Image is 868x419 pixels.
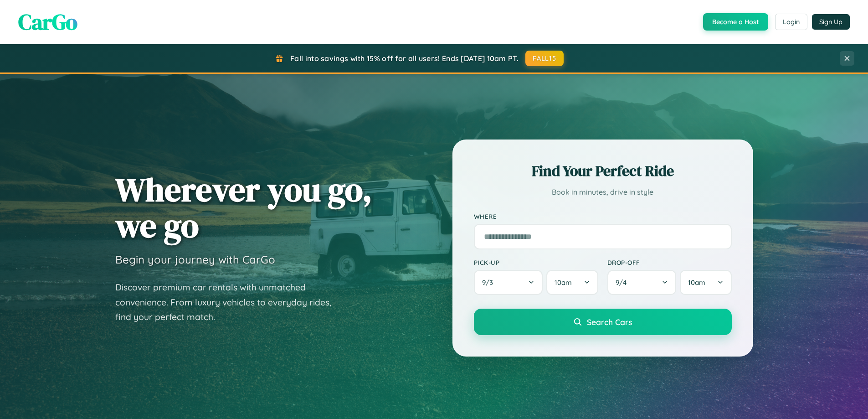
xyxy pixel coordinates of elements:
[474,270,543,295] button: 9/3
[482,278,498,287] span: 9 / 3
[525,51,564,66] button: FALL15
[290,54,519,63] span: Fall into savings with 15% off for all users! Ends [DATE] 10am PT.
[555,278,572,287] span: 10am
[474,212,732,220] label: Where
[474,259,598,266] label: Pick-up
[812,14,850,30] button: Sign Up
[474,186,732,199] p: Book in minutes, drive in style
[115,253,275,266] h3: Begin your journey with CarGo
[474,309,732,335] button: Search Cars
[115,280,343,325] p: Discover premium car rentals with unmatched convenience. From luxury vehicles to everyday rides, ...
[474,161,732,181] h2: Find Your Perfect Ride
[616,278,631,287] span: 9 / 4
[18,7,77,37] span: CarGo
[688,278,705,287] span: 10am
[680,270,731,295] button: 10am
[607,270,677,295] button: 9/4
[775,14,807,30] button: Login
[607,259,732,266] label: Drop-off
[115,171,372,243] h1: Wherever you go, we go
[546,270,598,295] button: 10am
[587,317,632,327] span: Search Cars
[703,13,768,31] button: Become a Host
